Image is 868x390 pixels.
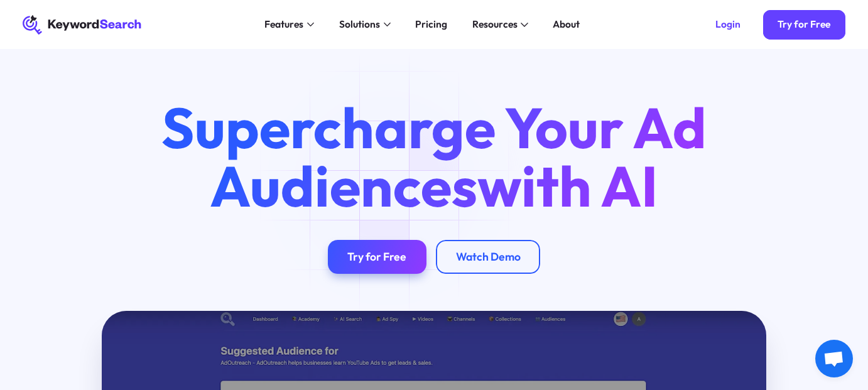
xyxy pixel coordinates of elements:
[701,10,756,40] a: Login
[347,250,406,264] div: Try for Free
[139,99,730,215] h1: Supercharge Your Ad Audiences
[763,10,845,40] a: Try for Free
[472,17,518,32] div: Resources
[778,18,830,31] div: Try for Free
[815,340,853,377] a: Conversa aberta
[477,150,658,221] span: with AI
[456,250,521,264] div: Watch Demo
[553,17,580,32] div: About
[264,17,303,32] div: Features
[546,15,588,35] a: About
[715,18,741,31] div: Login
[408,15,455,35] a: Pricing
[415,17,447,32] div: Pricing
[339,17,380,32] div: Solutions
[328,240,426,274] a: Try for Free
